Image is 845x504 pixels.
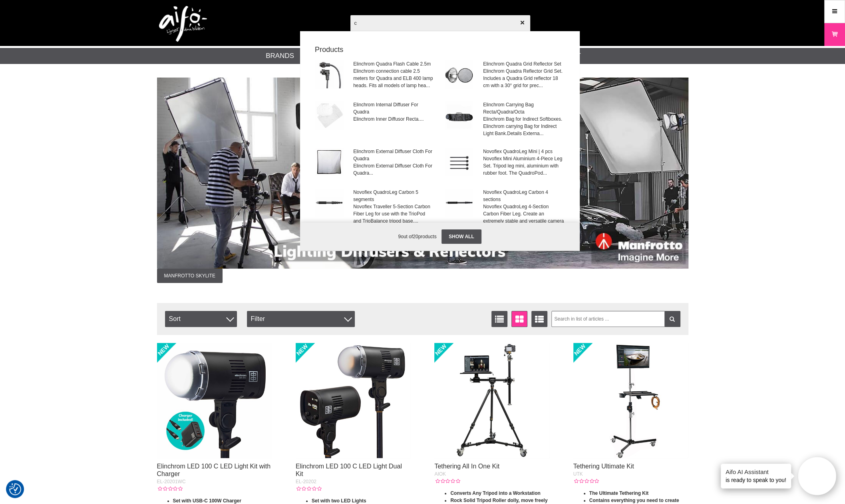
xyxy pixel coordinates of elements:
a: Novoflex QuadroLeg Carbon 4 sectionsNovoflex QuadroLeg 4-Section Carbon Fiber Leg. Create an extr... [440,184,569,237]
a: Elinchrom External Diffuser Cloth For QuadraElinchrom External Diffuser Cloth For Quadra... [310,143,439,183]
button: Consent Preferences [9,482,21,496]
img: el26133.jpg [445,60,473,88]
a: Novoflex QuadroLeg Carbon 5 segmentsNovoflex Traveller 5-Section Carbon Fiber Leg for use with th... [310,184,439,237]
span: 20 [413,234,418,239]
a: Elinchrom Internal Diffuser For QuadraElinchrom Inner Diffusor Recta.... [310,96,439,142]
span: Elinchrom connection cable 2.5 meters for Quadra and ELB 400 lamp heads. Fits all models of lamp ... [353,68,434,89]
span: Elinchrom Quadra Reflector Grid Set. Includes a Quadra Grid reflector 18 cm with a 30° grid for p... [483,68,564,89]
span: Elinchrom Carrying Bag Recta/Quadra/Octa [483,101,564,116]
span: Novoflex Mini Aluminium 4-Piece Leg Set. Tripod leg mini, aluminium with rubber foot. The QuadroP... [483,155,564,177]
span: Novoflex QuadroLeg 4-Section Carbon Fiber Leg. Create an extremely stable and versatile camera su... [483,203,564,232]
img: eldiffusionsduk_inre.jpg [315,101,343,129]
a: Brands [266,51,294,61]
span: Elinchrom Quadra Flash Cable 2.5m [353,60,434,68]
span: Elinchrom Internal Diffuser For Quadra [353,101,434,116]
span: Novoflex QuadroLeg Carbon 4 sections [483,189,564,203]
span: out of [401,234,413,239]
span: Novoflex QuadroLeg Mini | 4 pcs [483,148,564,155]
img: logo.png [159,6,207,42]
img: no-qleg-ca1010-miniset-001.jpg [445,148,473,176]
span: Elinchrom Quadra Grid Reflector Set [483,60,564,68]
img: no-qleg-c2840.jpg [445,189,473,217]
span: Elinchrom External Diffuser Cloth For Quadra... [353,162,434,177]
img: qleg-c2253-001.jpg [315,189,343,217]
strong: Products [310,44,570,55]
span: Novoflex Traveller 5-Section Carbon Fiber Leg for use with the TrioPod and TrioBalance tripod bas... [353,203,434,225]
span: 9 [398,234,401,239]
img: el-11001-001.jpg [315,60,343,88]
a: Novoflex QuadroLeg Mini | 4 pcsNovoflex Mini Aluminium 4-Piece Leg Set. Tripod leg mini, aluminiu... [440,143,569,183]
img: Revisit consent button [9,483,21,495]
a: Show all [441,229,481,244]
img: el26226-spare.jpg [315,148,343,176]
a: Elinchrom Carrying Bag Recta/Quadra/OctaElinchrom Bag for Indirect Softboxes. Elinchrom carrying ... [440,96,569,142]
img: el33221_03.jpg [445,101,473,129]
span: Elinchrom Bag for Indirect Softboxes. Elinchrom carrying Bag for Indirect Light Bank.Details Exte... [483,116,564,137]
a: Elinchrom Quadra Grid Reflector SetElinchrom Quadra Reflector Grid Set. Includes a Quadra Grid re... [440,56,569,96]
input: Search products ... [350,9,530,37]
span: Novoflex QuadroLeg Carbon 5 segments [353,189,434,203]
span: Elinchrom Inner Diffusor Recta.... [353,116,434,123]
span: Elinchrom External Diffuser Cloth For Quadra [353,148,434,162]
span: products [418,234,437,239]
a: Elinchrom Quadra Flash Cable 2.5mElinchrom connection cable 2.5 meters for Quadra and ELB 400 lam... [310,56,439,96]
